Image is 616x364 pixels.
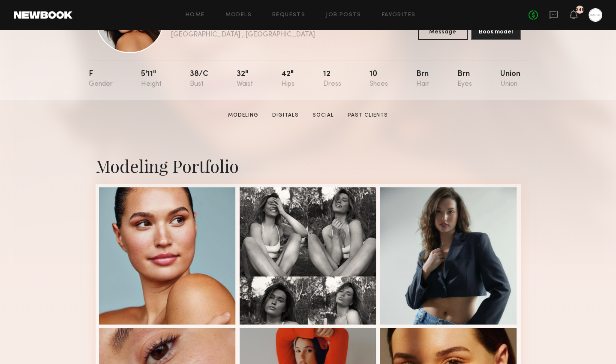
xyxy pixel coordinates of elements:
[323,70,341,88] div: 12
[457,70,472,88] div: Brn
[96,154,521,177] div: Modeling Portfolio
[269,111,302,119] a: Digitals
[186,12,205,18] a: Home
[225,12,252,18] a: Models
[190,70,208,88] div: 38/c
[416,70,429,88] div: Brn
[237,70,253,88] div: 32"
[575,8,584,12] div: 245
[89,70,113,88] div: F
[272,12,305,18] a: Requests
[326,12,361,18] a: Job Posts
[171,31,319,39] div: [GEOGRAPHIC_DATA] , [GEOGRAPHIC_DATA]
[500,70,520,88] div: Union
[382,12,416,18] a: Favorites
[370,70,388,88] div: 10
[281,70,294,88] div: 42"
[141,70,162,88] div: 5'11"
[225,111,262,119] a: Modeling
[309,111,337,119] a: Social
[471,23,521,40] button: Book model
[344,111,391,119] a: Past Clients
[418,23,468,40] button: Message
